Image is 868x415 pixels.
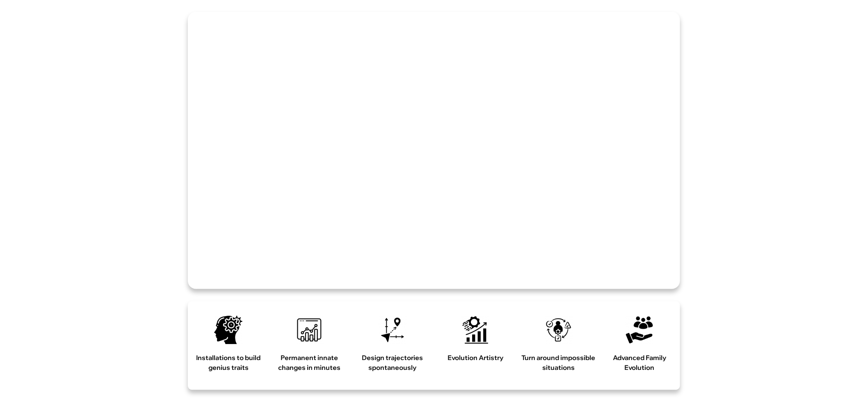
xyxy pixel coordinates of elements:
img: evolution (2) [461,316,490,344]
strong: Installations to build genius traits [196,354,260,372]
strong: Evolution Artistry [448,354,503,362]
img: thinking [214,316,243,344]
img: diagram [295,316,324,344]
strong: Turn around impossible situations [522,354,596,372]
img: heading [378,316,407,344]
strong: Permanent innate changes in minutes [278,354,340,372]
img: adaptation2 [544,316,573,344]
strong: Design trajectories spontaneously [362,354,423,372]
strong: Advanced Family Evolution [613,354,666,372]
img: public-service [625,316,654,344]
